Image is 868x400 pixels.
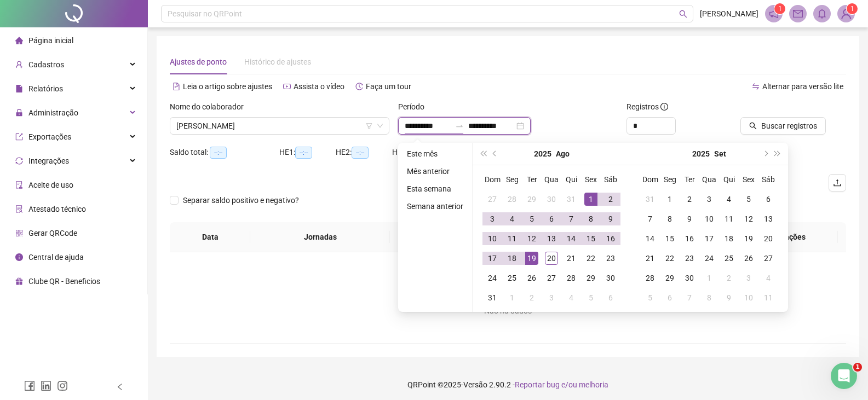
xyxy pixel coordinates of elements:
span: youtube [283,83,291,90]
td: 2025-10-01 [699,268,719,288]
td: 2025-09-02 [522,288,542,308]
td: 2025-08-22 [581,248,601,268]
span: Histórico de ajustes [244,57,311,66]
div: 5 [584,291,597,304]
th: Entrada 1 [390,222,476,252]
td: 2025-09-28 [640,268,660,288]
span: file-text [173,83,180,90]
span: Alternar para versão lite [762,82,843,91]
th: Sáb [758,170,778,189]
div: 15 [584,232,597,245]
button: month panel [714,143,726,165]
span: Central de ajuda [28,253,84,262]
span: 1 [850,5,854,13]
div: 27 [762,252,775,265]
td: 2025-08-27 [542,268,561,288]
div: 11 [762,291,775,304]
div: 7 [683,291,696,304]
div: 3 [742,271,755,285]
div: 11 [505,232,519,245]
div: 10 [703,212,716,225]
td: 2025-09-22 [660,248,680,268]
div: 8 [703,291,716,304]
div: 9 [722,291,735,304]
div: 13 [545,232,558,245]
span: left [116,383,124,391]
div: 29 [584,271,597,285]
span: Gerar QRCode [28,229,77,237]
td: 2025-10-08 [699,288,719,308]
td: 2025-09-21 [640,248,660,268]
td: 2025-08-14 [561,229,581,248]
li: Mês anterior [403,165,468,178]
div: 6 [663,291,676,304]
span: Reportar bug e/ou melhoria [515,380,608,389]
img: 33798 [838,5,854,22]
button: year panel [534,143,551,165]
span: Relatórios [28,84,63,93]
th: Jornadas [250,222,390,252]
td: 2025-09-03 [699,189,719,209]
span: swap [752,83,760,90]
td: 2025-08-04 [502,209,522,229]
div: 2 [683,193,696,206]
div: 10 [486,232,499,245]
span: Leia o artigo sobre ajustes [183,82,272,91]
div: 30 [683,271,696,285]
span: Separar saldo positivo e negativo? [179,194,303,206]
div: 9 [683,212,696,225]
span: file [15,85,23,92]
td: 2025-08-19 [522,248,542,268]
div: 5 [742,193,755,206]
td: 2025-10-04 [758,268,778,288]
span: upload [833,178,842,187]
div: HE 2: [336,146,392,159]
td: 2025-08-03 [482,209,502,229]
td: 2025-09-13 [758,209,778,229]
td: 2025-09-10 [699,209,719,229]
div: 26 [742,252,755,265]
td: 2025-07-28 [502,189,522,209]
th: Sex [581,170,601,189]
span: notification [769,9,779,19]
span: Versão [463,380,487,389]
td: 2025-07-30 [542,189,561,209]
span: search [679,10,687,18]
span: --:-- [352,147,369,159]
th: Ter [680,170,699,189]
label: Nome do colaborador [170,101,251,113]
td: 2025-08-31 [640,189,660,209]
td: 2025-08-20 [542,248,561,268]
td: 2025-09-16 [680,229,699,248]
div: 31 [565,193,578,206]
div: 10 [742,291,755,304]
div: 1 [703,271,716,285]
span: facebook [24,380,35,391]
div: 23 [683,252,696,265]
td: 2025-09-19 [739,229,758,248]
td: 2025-09-02 [680,189,699,209]
td: 2025-08-02 [601,189,620,209]
span: Faça um tour [366,82,411,91]
div: 4 [722,193,735,206]
td: 2025-09-26 [739,248,758,268]
th: Data [170,222,250,252]
div: 7 [643,212,657,225]
td: 2025-09-24 [699,248,719,268]
button: year panel [692,143,710,165]
li: Semana anterior [403,200,468,213]
div: 27 [545,271,558,285]
td: 2025-09-09 [680,209,699,229]
span: search [749,122,757,130]
div: Saldo total: [170,146,279,159]
div: 29 [663,271,676,285]
span: --:-- [210,147,227,159]
div: 22 [584,252,597,265]
div: 5 [525,212,538,225]
div: 5 [643,291,657,304]
div: 3 [703,193,716,206]
td: 2025-08-17 [482,248,502,268]
span: export [15,133,23,141]
div: 1 [584,193,597,206]
div: 6 [545,212,558,225]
